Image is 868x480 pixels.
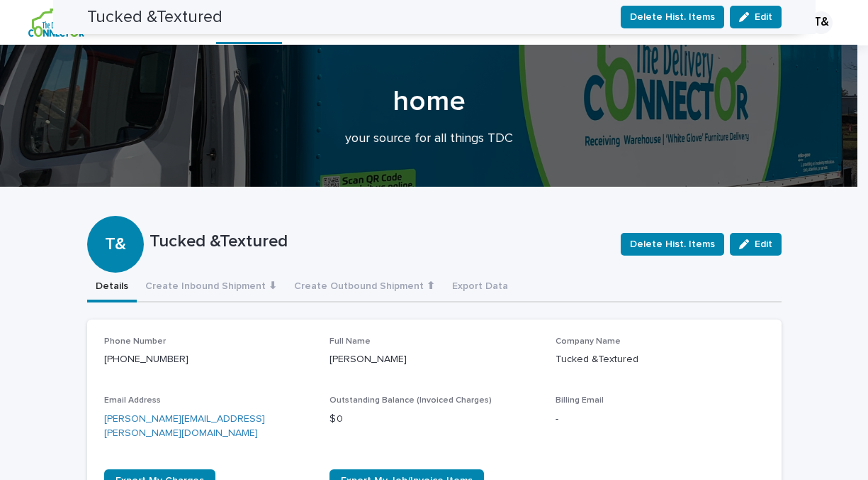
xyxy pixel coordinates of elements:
[104,414,265,439] a: [PERSON_NAME][EMAIL_ADDRESS][PERSON_NAME][DOMAIN_NAME]
[621,233,724,256] button: Delete Hist. Items
[329,352,539,367] p: [PERSON_NAME]
[81,84,776,119] h1: home
[730,233,782,256] button: Edit
[556,352,765,367] p: Tucked &Textured
[810,11,833,34] div: T&
[87,178,144,255] div: T&
[556,412,765,427] p: -
[329,412,539,427] p: $ 0
[329,396,492,405] span: Outstanding Balance (Invoiced Charges)
[145,131,712,147] p: your source for all things TDC
[329,337,371,346] span: Full Name
[150,231,609,252] p: Tucked &Textured
[104,396,161,405] span: Email Address
[104,354,188,364] a: [PHONE_NUMBER]
[556,396,604,405] span: Billing Email
[755,239,772,249] span: Edit
[286,273,444,302] button: Create Outbound Shipment ⬆
[556,337,621,346] span: Company Name
[137,273,286,302] button: Create Inbound Shipment ⬇
[104,337,166,346] span: Phone Number
[444,273,517,302] button: Export Data
[630,237,715,251] span: Delete Hist. Items
[87,273,137,302] button: Details
[28,9,84,37] img: aCWQmA6OSGG0Kwt8cj3c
